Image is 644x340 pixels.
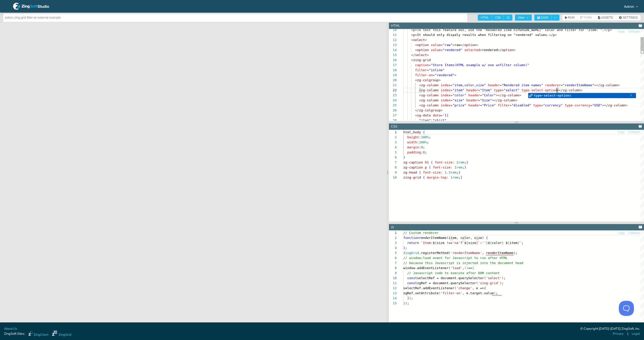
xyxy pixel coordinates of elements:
div: 13 [389,42,397,48]
div: HTML [391,23,400,28]
span: 0 [421,145,423,149]
span: } [403,155,405,159]
span: filter [498,103,510,107]
span: = [480,103,482,107]
span: = [451,83,453,87]
a: Privacy [613,331,624,336]
span: "price" [453,103,466,107]
span: 1rem [455,165,462,169]
span: value [431,43,441,47]
span: ; [427,140,429,144]
span: RUN [568,16,575,19]
span: "rendered" [435,73,454,77]
span: index [441,83,451,87]
span: = [590,103,592,107]
div: 18 [389,68,397,73]
span: </ [498,48,502,52]
div: Admin [623,5,638,8]
span: type-select-option [521,88,557,92]
div: 26 [389,108,397,113]
span: ></ [594,83,600,87]
span: index [441,98,451,102]
span: "Color" [482,93,496,97]
span: 0 [423,150,425,154]
button: Collapse [628,130,640,135]
span: index [441,93,451,97]
span: header [468,93,480,97]
span: = [541,103,543,107]
button: SAVE [534,15,552,21]
span: header [466,98,478,102]
span: "shirt" [433,118,447,122]
span: "renderItemName" [563,83,594,87]
span: header [468,103,480,107]
span: > [519,93,521,97]
span: ; [425,150,427,154]
span: renderItemName [419,236,447,240]
span: 1rem [451,176,458,179]
span: = [441,48,443,52]
div: 1 [389,230,397,235]
span: < [411,38,413,42]
span: } [517,241,519,245]
span: < [419,103,421,107]
span: type [494,88,502,92]
span: zg-column [502,93,519,97]
iframe: Help Scout Beacon - Open [619,301,634,316]
div: 22 [389,88,397,93]
span: "USD" [592,103,602,107]
span: renderer [545,83,561,87]
div: 20 [389,78,397,83]
span: < [419,98,421,102]
span: HTML [478,15,492,21]
div: 9 [389,170,397,175]
span: </ [549,33,553,37]
span: rendered" values. [515,33,549,37]
span: > [581,88,583,92]
span: ; [429,135,431,139]
span: > [455,73,457,77]
span: zing-grid [413,58,431,62]
span: View [518,16,529,19]
button: Collapse [628,29,640,34]
span: padding: [407,150,423,154]
span: "Item" [480,88,492,92]
span: "Size" [480,98,492,102]
span: SETTINGS [623,16,638,19]
span: ( [447,236,449,240]
span: > [618,83,620,87]
span: ; [521,241,524,245]
span: ; [464,160,466,164]
span: size !== [437,241,453,245]
span: { [490,241,492,245]
span: "rendered" [443,48,462,52]
span: { [431,160,433,164]
span: $ [488,241,490,245]
div: 24 [389,98,397,103]
span: header [488,83,500,87]
span: 100% [421,135,429,139]
span: "inline" [429,68,445,72]
span: = [502,88,504,92]
div: 10 [389,175,397,180]
span: "Price" [482,103,496,107]
span: "Store Items [431,63,455,67]
span: = [433,73,435,77]
span: zg-column [421,98,438,102]
span: ></ [602,103,608,107]
span: "size" [453,98,464,102]
span: = [478,88,480,92]
button: Copy [617,29,625,34]
span: html [403,130,411,134]
span: p [425,165,427,169]
span: > [515,98,517,102]
span: zg-caption [403,165,423,169]
span: { [429,165,431,169]
span: option [417,43,429,47]
span: > [439,78,441,82]
div: 5 [389,250,397,256]
span: s [534,94,571,97]
span: < [419,83,421,87]
span: { [423,176,425,179]
span: item [510,241,517,245]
